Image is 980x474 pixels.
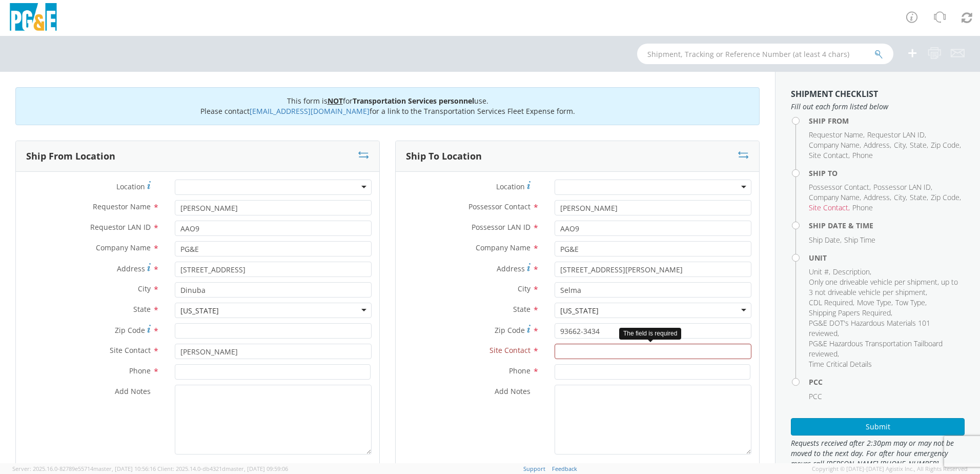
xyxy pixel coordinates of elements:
[809,130,863,140] span: Requestor Name
[93,202,151,211] span: Requestor Name
[864,192,891,203] li: ,
[809,308,891,318] span: Shipping Papers Required
[116,182,145,191] span: Location
[809,203,848,212] span: Site Contact
[513,304,530,314] span: State
[809,222,965,229] h4: Ship Date & Time
[931,192,961,203] li: ,
[931,140,961,150] li: ,
[523,465,545,472] a: Support
[809,339,943,359] span: PG&E Hazardous Transportation Tailboard reviewed
[852,203,873,212] span: Phone
[472,222,530,232] span: Possessor LAN ID
[809,298,854,308] li: ,
[809,182,871,192] li: ,
[809,150,850,161] li: ,
[867,130,926,140] li: ,
[809,182,869,192] span: Possessor Contact
[809,378,965,386] h4: PCC
[809,391,822,401] span: PCC
[809,277,958,297] span: Only one driveable vehicle per shipment, up to 3 not driveable vehicle per shipment
[96,243,151,252] span: Company Name
[910,192,928,203] li: ,
[809,339,962,359] li: ,
[518,284,530,293] span: City
[873,182,932,192] li: ,
[809,267,830,277] li: ,
[809,150,848,160] span: Site Contact
[809,130,865,140] li: ,
[809,140,861,150] li: ,
[809,192,860,202] span: Company Name
[809,117,965,125] h4: Ship From
[328,96,343,106] u: NOT
[468,202,530,211] span: Possessor Contact
[791,418,965,436] button: Submit
[864,140,891,150] li: ,
[250,106,370,116] a: [EMAIL_ADDRESS][DOMAIN_NAME]
[809,235,840,245] span: Ship Date
[809,203,850,213] li: ,
[809,254,965,262] h4: Unit
[619,328,681,340] div: The field is required
[894,140,907,150] li: ,
[115,386,151,396] span: Add Notes
[910,192,927,202] span: State
[809,318,962,339] li: ,
[910,140,928,150] li: ,
[809,169,965,177] h4: Ship To
[226,465,288,472] span: master, [DATE] 09:59:06
[552,465,577,472] a: Feedback
[873,182,931,192] span: Possessor LAN ID
[833,267,871,277] li: ,
[910,140,927,150] span: State
[12,465,156,472] span: Server: 2025.16.0-82789e55714
[894,192,907,203] li: ,
[809,359,872,369] span: Time Critical Details
[110,345,151,355] span: Site Contact
[117,264,145,273] span: Address
[15,87,760,125] div: This form is for use. Please contact for a link to the Transportation Services Fleet Expense form.
[26,151,115,162] h3: Ship From Location
[809,192,861,203] li: ,
[115,325,145,335] span: Zip Code
[812,465,968,473] span: Copyright © [DATE]-[DATE] Agistix Inc., All Rights Reserved
[129,366,151,376] span: Phone
[133,304,151,314] span: State
[809,235,842,245] li: ,
[895,298,927,308] li: ,
[931,140,959,150] span: Zip Code
[857,298,893,308] li: ,
[353,96,474,106] b: Transportation Services personnel
[495,325,525,335] span: Zip Code
[852,150,873,160] span: Phone
[857,298,891,307] span: Move Type
[791,438,965,469] span: Requests received after 2:30pm may or may not be moved to the next day. For after hour emergency ...
[495,386,530,396] span: Add Notes
[476,243,530,252] span: Company Name
[894,140,906,150] span: City
[844,235,875,245] span: Ship Time
[931,192,959,202] span: Zip Code
[138,284,151,293] span: City
[406,151,482,162] h3: Ship To Location
[809,308,892,318] li: ,
[809,277,962,298] li: ,
[809,318,930,338] span: PG&E DOT's Hazardous Materials 101 reviewed
[93,465,156,472] span: master, [DATE] 10:56:16
[489,345,530,355] span: Site Contact
[809,267,829,276] span: Unit #
[833,267,870,276] span: Description
[637,44,893,64] input: Shipment, Tracking or Reference Number (at least 4 chars)
[157,465,288,472] span: Client: 2025.14.0-db4321d
[894,192,906,202] span: City
[864,140,890,150] span: Address
[8,3,59,33] img: pge-logo-06675f144f4cfa6a6814.png
[791,88,878,100] strong: Shipment Checklist
[809,140,860,150] span: Company Name
[90,222,151,232] span: Requestor LAN ID
[867,130,925,140] span: Requestor LAN ID
[497,264,525,273] span: Address
[509,366,530,376] span: Phone
[791,102,965,112] span: Fill out each form listed below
